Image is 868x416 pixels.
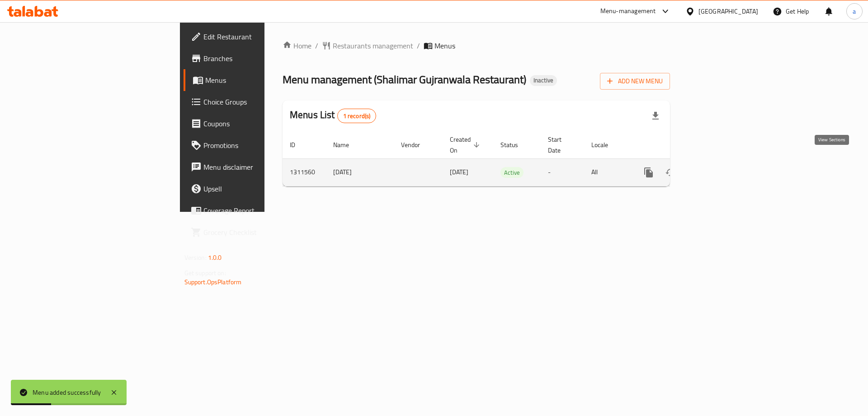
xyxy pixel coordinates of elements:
[290,139,307,150] span: ID
[698,6,758,16] div: [GEOGRAPHIC_DATA]
[600,73,670,90] button: Add New Menu
[203,53,318,64] span: Branches
[184,156,325,178] a: Menu disclaimer
[33,387,101,397] div: Menu added successfully
[203,227,318,238] span: Grocery Checklist
[283,69,526,90] span: Menu management ( Shalimar Gujranwala Restaurant )
[184,252,207,263] span: Version:
[530,75,557,86] div: Inactive
[203,183,318,194] span: Upsell
[203,118,318,129] span: Coupons
[203,205,318,216] span: Coverage Report
[290,108,376,123] h2: Menus List
[184,134,325,156] a: Promotions
[203,162,318,172] span: Menu disclaimer
[450,166,468,178] span: [DATE]
[401,139,432,150] span: Vendor
[417,40,420,51] li: /
[184,69,325,91] a: Menus
[203,140,318,151] span: Promotions
[184,276,242,288] a: Support.OpsPlatform
[208,252,222,263] span: 1.0.0
[184,48,325,69] a: Branches
[584,158,631,186] td: All
[184,91,325,113] a: Choice Groups
[184,26,325,48] a: Edit Restaurant
[500,167,524,178] span: Active
[184,113,325,134] a: Coupons
[450,134,482,156] span: Created On
[434,40,455,51] span: Menus
[500,139,530,150] span: Status
[607,76,663,87] span: Add New Menu
[184,221,325,243] a: Grocery Checklist
[283,40,670,51] nav: breadcrumb
[203,96,318,107] span: Choice Groups
[326,158,394,186] td: [DATE]
[205,75,318,86] span: Menus
[600,6,656,17] div: Menu-management
[184,178,325,200] a: Upsell
[530,77,557,84] span: Inactive
[338,112,376,120] span: 1 record(s)
[638,162,660,183] button: more
[853,6,856,16] span: a
[548,134,573,156] span: Start Date
[591,139,620,150] span: Locale
[631,131,732,159] th: Actions
[203,31,318,42] span: Edit Restaurant
[337,109,377,123] div: Total records count
[333,40,413,51] span: Restaurants management
[283,131,732,186] table: enhanced table
[541,158,584,186] td: -
[184,267,226,279] span: Get support on:
[184,200,325,221] a: Coverage Report
[322,40,413,51] a: Restaurants management
[333,139,361,150] span: Name
[660,162,681,183] button: Change Status
[645,105,666,127] div: Export file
